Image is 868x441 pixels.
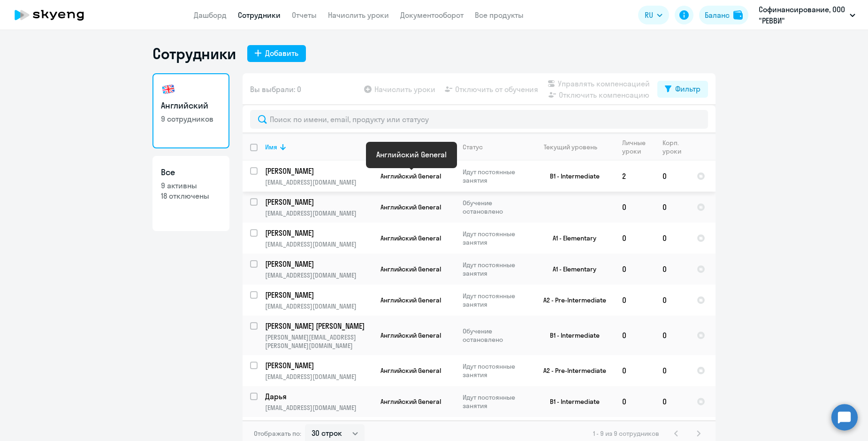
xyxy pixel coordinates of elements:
[265,228,373,238] a: [PERSON_NAME]
[463,261,527,278] p: Идут постоянные занятия
[463,168,527,185] p: Идут постоянные занятия
[544,143,597,151] div: Текущий уровень
[265,166,373,176] a: [PERSON_NAME]
[475,10,524,20] a: Все продукты
[657,81,708,98] button: Фильтр
[463,230,527,247] p: Идут постоянные занятия
[381,331,441,340] span: Английский General
[655,386,689,417] td: 0
[381,397,441,406] span: Английский General
[645,9,653,21] span: RU
[265,240,373,248] p: [EMAIL_ADDRESS][DOMAIN_NAME]
[463,362,527,379] p: Идут постоянные занятия
[161,180,221,191] p: 9 активны
[463,199,527,216] p: Обучение остановлено
[655,223,689,254] td: 0
[535,143,614,151] div: Текущий уровень
[655,285,689,316] td: 0
[662,139,689,155] div: Корп. уроки
[265,360,373,371] a: [PERSON_NAME]
[265,333,373,350] p: [PERSON_NAME][EMAIL_ADDRESS][PERSON_NAME][DOMAIN_NAME]
[254,429,301,438] span: Отображать по:
[733,10,743,20] img: balance
[463,393,527,410] p: Идут постоянные занятия
[152,73,229,148] a: Английский9 сотрудников
[622,139,648,155] div: Личные уроки
[161,166,221,178] h3: Все
[381,203,441,211] span: Английский General
[292,10,317,20] a: Отчеты
[381,296,441,304] span: Английский General
[265,143,373,151] div: Имя
[265,143,277,151] div: Имя
[265,197,371,207] p: [PERSON_NAME]
[152,44,236,63] h1: Сотрудники
[161,82,176,97] img: english
[615,386,655,417] td: 0
[381,366,441,375] span: Английский General
[376,149,447,160] div: Английский General
[759,4,846,26] p: Софинансирование, ООО "РЕВВИ"
[527,161,615,192] td: B1 - Intermediate
[463,143,527,151] div: Статус
[265,403,373,412] p: [EMAIL_ADDRESS][DOMAIN_NAME]
[250,84,301,95] span: Вы выбрали: 0
[381,234,441,242] span: Английский General
[527,386,615,417] td: B1 - Intermediate
[381,265,441,273] span: Английский General
[161,191,221,201] p: 18 отключены
[463,327,527,344] p: Обучение остановлено
[247,45,306,62] button: Добавить
[615,355,655,386] td: 0
[265,372,373,381] p: [EMAIL_ADDRESS][DOMAIN_NAME]
[615,192,655,223] td: 0
[265,271,373,279] p: [EMAIL_ADDRESS][DOMAIN_NAME]
[400,10,464,20] a: Документооборот
[265,228,371,238] p: [PERSON_NAME]
[265,360,371,371] p: [PERSON_NAME]
[265,197,373,207] a: [PERSON_NAME]
[265,290,371,300] p: [PERSON_NAME]
[161,100,221,112] h3: Английский
[265,259,373,269] a: [PERSON_NAME]
[381,172,441,180] span: Английский General
[265,166,371,176] p: [PERSON_NAME]
[655,316,689,355] td: 0
[265,209,373,217] p: [EMAIL_ADDRESS][DOMAIN_NAME]
[265,290,373,300] a: [PERSON_NAME]
[615,285,655,316] td: 0
[615,316,655,355] td: 0
[593,429,659,438] span: 1 - 9 из 9 сотрудников
[527,316,615,355] td: B1 - Intermediate
[265,321,371,331] p: [PERSON_NAME] [PERSON_NAME]
[705,9,730,21] div: Баланс
[194,10,227,20] a: Дашборд
[527,355,615,386] td: A2 - Pre-Intermediate
[161,114,221,124] p: 9 сотрудников
[265,391,373,402] a: Дарья
[662,139,683,155] div: Корп. уроки
[328,10,389,20] a: Начислить уроки
[699,6,748,24] button: Балансbalance
[655,254,689,285] td: 0
[655,355,689,386] td: 0
[238,10,281,20] a: Сотрудники
[622,139,655,155] div: Личные уроки
[527,254,615,285] td: A1 - Elementary
[463,143,483,151] div: Статус
[655,161,689,192] td: 0
[265,321,373,331] a: [PERSON_NAME] [PERSON_NAME]
[265,391,371,402] p: Дарья
[527,285,615,316] td: A2 - Pre-Intermediate
[265,47,298,59] div: Добавить
[615,223,655,254] td: 0
[265,302,373,310] p: [EMAIL_ADDRESS][DOMAIN_NAME]
[615,254,655,285] td: 0
[463,292,527,309] p: Идут постоянные занятия
[675,83,700,94] div: Фильтр
[265,178,373,186] p: [EMAIL_ADDRESS][DOMAIN_NAME]
[250,110,708,129] input: Поиск по имени, email, продукту или статусу
[152,156,229,231] a: Все9 активны18 отключены
[655,192,689,223] td: 0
